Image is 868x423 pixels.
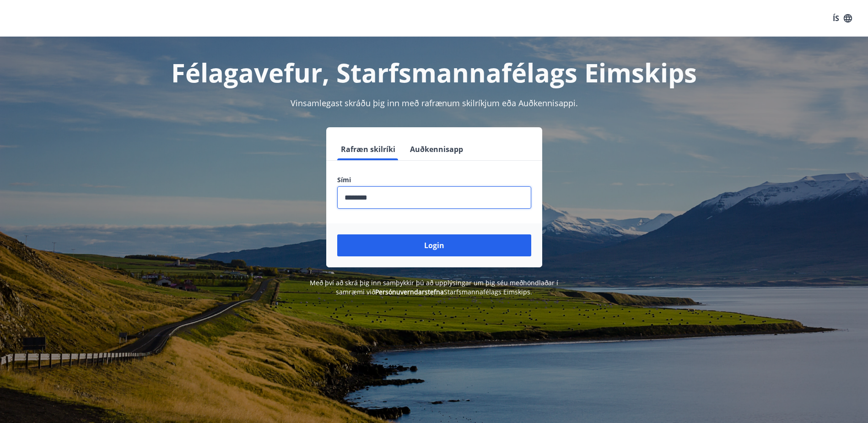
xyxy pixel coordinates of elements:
[337,234,531,256] button: Login
[116,55,753,90] h1: Félagavefur, Starfsmannafélags Eimskips
[337,138,399,160] button: Rafræn skilríki
[375,287,444,296] a: Persónuverndarstefna
[828,10,857,27] button: ÍS
[406,138,467,160] button: Auðkennisapp
[337,175,531,184] label: Sími
[310,278,558,296] span: Með því að skrá þig inn samþykkir þú að upplýsingar um þig séu meðhöndlaðar í samræmi við Starfsm...
[291,98,578,108] span: Vinsamlegast skráðu þig inn með rafrænum skilríkjum eða Auðkennisappi.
